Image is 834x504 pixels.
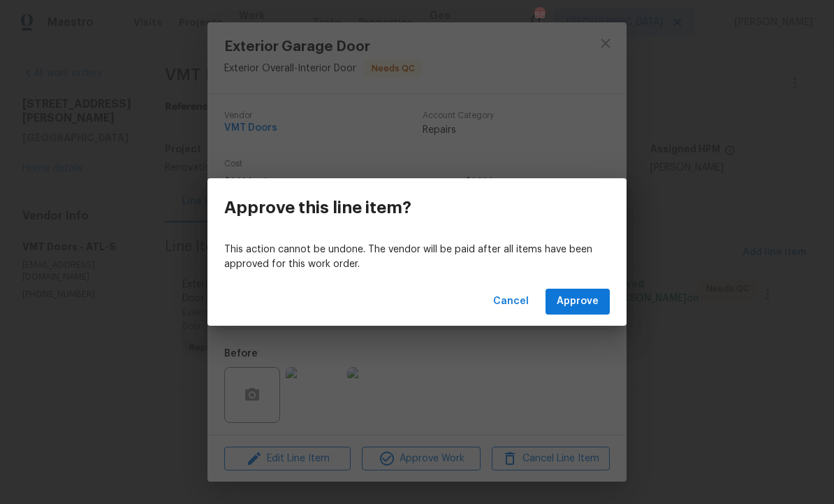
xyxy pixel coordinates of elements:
p: This action cannot be undone. The vendor will be paid after all items have been approved for this... [224,243,610,272]
span: Approve [557,293,599,310]
span: Cancel [493,293,529,310]
button: Cancel [488,289,534,315]
button: Approve [546,289,610,315]
h3: Approve this line item? [224,198,411,217]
